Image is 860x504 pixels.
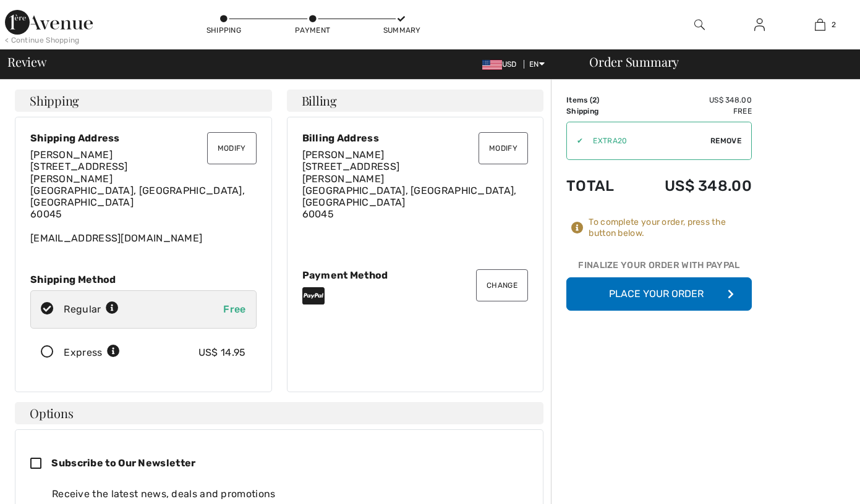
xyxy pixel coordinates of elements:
[566,165,632,207] td: Total
[832,19,836,30] span: 2
[302,132,529,144] div: Billing Address
[30,149,257,244] div: [EMAIL_ADDRESS][DOMAIN_NAME]
[574,56,853,68] div: Order Summary
[589,217,752,239] div: To complete your order, press the button below.
[207,132,257,164] button: Modify
[5,10,93,35] img: 1ère Avenue
[52,487,528,502] div: Receive the latest news, deals and promotions
[632,94,752,106] td: US$ 348.00
[482,60,522,69] span: USD
[529,60,545,69] span: EN
[30,161,245,220] span: [STREET_ADDRESS][PERSON_NAME] [GEOGRAPHIC_DATA], [GEOGRAPHIC_DATA], [GEOGRAPHIC_DATA] 60045
[482,60,502,70] img: US Dollar
[7,56,46,68] span: Review
[30,274,257,285] div: Shipping Method
[198,345,246,360] div: US$ 14.95
[479,132,528,164] button: Modify
[30,149,113,161] span: [PERSON_NAME]
[223,303,245,315] span: Free
[15,402,543,424] h4: Options
[632,165,752,207] td: US$ 348.00
[694,17,705,32] img: search the website
[5,35,80,46] div: < Continue Shopping
[566,94,632,106] td: Items ( )
[383,25,420,36] div: Summary
[632,106,752,117] td: Free
[302,94,337,107] span: Billing
[583,122,710,159] input: Promo code
[294,25,331,36] div: Payment
[51,457,195,469] span: Subscribe to Our Newsletter
[710,135,741,146] span: Remove
[30,94,79,107] span: Shipping
[302,269,529,281] div: Payment Method
[64,302,119,317] div: Regular
[566,259,752,277] div: Finalize Your Order with PayPal
[815,17,825,32] img: My Bag
[205,25,242,36] div: Shipping
[566,106,632,117] td: Shipping
[302,161,517,220] span: [STREET_ADDRESS][PERSON_NAME] [GEOGRAPHIC_DATA], [GEOGRAPHIC_DATA], [GEOGRAPHIC_DATA] 60045
[64,345,120,360] div: Express
[567,135,583,146] div: ✔
[791,17,849,32] a: 2
[476,269,528,301] button: Change
[754,17,765,32] img: My Info
[302,149,385,161] span: [PERSON_NAME]
[592,96,597,104] span: 2
[744,17,775,33] a: Sign In
[566,277,752,311] button: Place Your Order
[30,132,257,144] div: Shipping Address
